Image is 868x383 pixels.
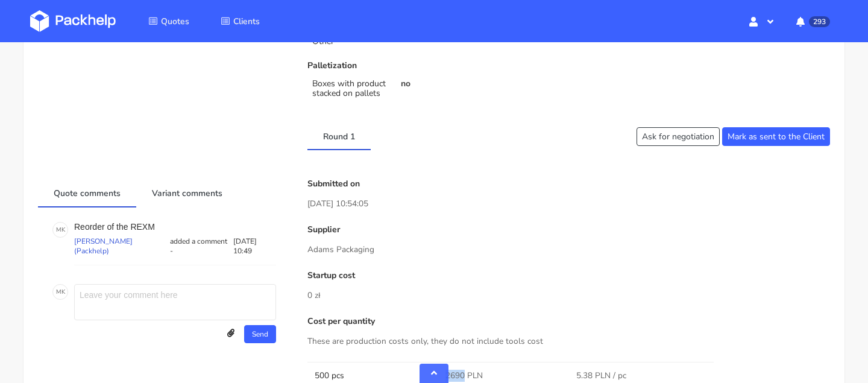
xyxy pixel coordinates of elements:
a: Variant comments [136,179,238,206]
img: Dashboard [30,10,116,32]
p: Reorder of the REXM [74,222,276,232]
span: M [56,284,61,300]
span: M [56,222,61,238]
p: [DATE] 10:54:05 [307,197,830,210]
button: 293 [787,10,838,32]
p: Palletization [307,61,560,71]
p: 0 zł [307,289,830,302]
p: Supplier [307,225,830,235]
a: Round 1 [307,122,371,149]
button: Mark as sent to the Client [722,127,830,146]
p: Startup cost [307,271,830,280]
p: Cost per quantity [307,317,830,326]
a: Clients [206,10,274,32]
p: Submitted on [307,179,830,189]
span: K [61,284,65,300]
p: [PERSON_NAME] (Packhelp) [74,236,168,256]
p: no [401,79,561,89]
a: Quote comments [38,179,136,206]
span: Quotes [161,16,189,27]
span: Clients [233,16,260,27]
span: K [61,222,65,238]
p: added a comment - [168,236,233,256]
p: [DATE] 10:49 [233,236,277,256]
p: Other [312,37,386,46]
p: Boxes with product stacked on pallets [312,79,386,98]
a: Quotes [134,10,204,32]
span: 5.38 PLN / pc [576,370,626,382]
button: Ask for negotiation [637,127,720,146]
span: 2690 PLN [445,370,483,382]
p: These are production costs only, they do not include tools cost [307,335,830,348]
p: Adams Packaging [307,243,830,256]
span: 293 [809,16,830,27]
button: Send [244,325,276,343]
